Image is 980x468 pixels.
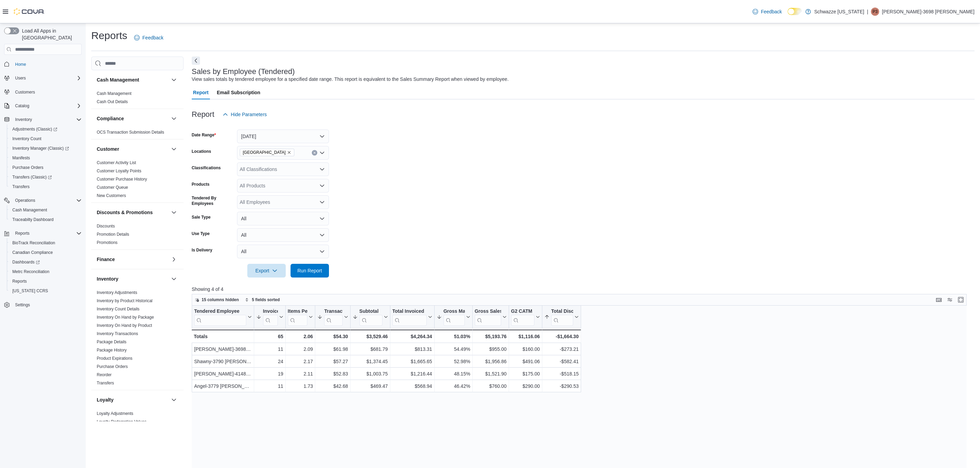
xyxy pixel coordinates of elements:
span: BioTrack Reconciliation [12,240,55,246]
span: Promotion Details [97,232,129,237]
div: 65 [256,332,283,341]
div: Shawny-3790 [PERSON_NAME] [194,357,252,366]
span: Cash Out Details [97,99,128,104]
div: $955.00 [475,345,507,353]
div: Invoices Sold [263,308,278,315]
div: $1,116.06 [511,332,540,341]
span: Transfers (Classic) [10,173,82,181]
span: EV10 Sunland Park [240,149,294,156]
button: 15 columns hidden [192,296,242,304]
a: Customer Loyalty Points [97,169,141,173]
button: All [237,245,329,258]
div: Total Discount [551,308,573,315]
button: All [237,228,329,242]
span: Report [193,86,209,99]
div: $42.68 [317,382,348,390]
a: Traceabilty Dashboard [10,215,56,224]
h3: Customer [97,146,119,152]
span: New Customers [97,193,126,198]
span: Customer Loyalty Points [97,168,141,174]
a: Transfers [10,183,32,191]
span: Inventory Manager (Classic) [10,144,82,152]
a: Customer Activity List [97,160,136,165]
span: Transfers (Classic) [12,174,52,180]
span: Traceabilty Dashboard [10,215,82,224]
span: Traceabilty Dashboard [12,217,54,222]
div: $160.00 [511,345,540,353]
a: Inventory Adjustments [97,290,137,295]
a: Customer Queue [97,185,128,190]
div: [PERSON_NAME]-3698 [PERSON_NAME] [194,345,252,353]
button: [DATE] [237,130,329,143]
button: Purchase Orders [7,163,84,172]
span: Cash Management [10,206,82,214]
span: Customers [15,89,35,95]
span: [GEOGRAPHIC_DATA] [243,149,286,156]
button: Inventory [12,115,35,124]
span: 5 fields sorted [252,297,280,303]
a: Adjustments (Classic) [7,124,84,134]
a: Customer Purchase History [97,177,147,182]
label: Is Delivery [192,247,212,253]
span: Inventory Count Details [97,306,140,312]
button: Cash Management [7,205,84,215]
h3: Cash Management [97,76,139,83]
a: Purchase Orders [97,364,128,369]
span: Promotions [97,240,118,245]
span: Inventory On Hand by Product [97,323,152,328]
button: Inventory [97,275,168,282]
button: Metrc Reconciliation [7,267,84,276]
span: [US_STATE] CCRS [12,288,48,294]
button: Items Per Transaction [288,308,313,326]
span: Metrc Reconciliation [12,269,49,274]
div: -$518.15 [544,370,579,378]
div: Angel-3779 [PERSON_NAME] [194,382,252,390]
label: Use Type [192,231,210,236]
button: Canadian Compliance [7,248,84,257]
div: 11 [256,345,283,353]
div: 46.42% [436,382,470,390]
a: Adjustments (Classic) [10,125,60,133]
div: Tendered Employee [194,308,246,326]
button: Customer [170,145,178,153]
button: Keyboard shortcuts [935,296,943,304]
span: Canadian Compliance [12,250,53,255]
div: $52.83 [317,370,348,378]
div: Items Per Transaction [288,308,308,326]
a: Transfers [97,381,114,385]
div: -$273.21 [544,345,579,353]
span: Run Report [297,267,322,274]
span: Home [12,60,82,68]
a: Manifests [10,154,33,162]
span: 15 columns hidden [202,297,239,303]
h3: Loyalty [97,396,114,403]
button: Finance [170,255,178,263]
div: 19 [256,370,283,378]
span: Inventory Transactions [97,331,138,336]
a: Feedback [131,31,166,45]
button: Traceabilty Dashboard [7,215,84,224]
div: 54.49% [436,345,470,353]
span: Settings [15,302,30,308]
div: Pedro-3698 Salazar [871,8,879,16]
a: Cash Management [97,91,131,96]
button: Total Discount [544,308,579,326]
span: Package History [97,347,127,353]
span: Inventory by Product Historical [97,298,153,304]
button: Loyalty [170,396,178,404]
div: $3,529.46 [352,332,388,341]
label: Classifications [192,165,221,171]
img: Cova [14,8,45,15]
a: Loyalty Redemption Values [97,419,146,424]
a: BioTrack Reconciliation [10,239,58,247]
button: Inventory [1,115,84,124]
div: Gross Sales [475,308,501,315]
a: Cash Out Details [97,99,128,104]
div: 2.09 [288,345,313,353]
span: Reports [12,279,27,284]
div: $1,956.86 [475,357,507,366]
span: Manifests [12,155,30,161]
a: Canadian Compliance [10,248,56,257]
span: Operations [12,196,82,205]
button: [US_STATE] CCRS [7,286,84,296]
